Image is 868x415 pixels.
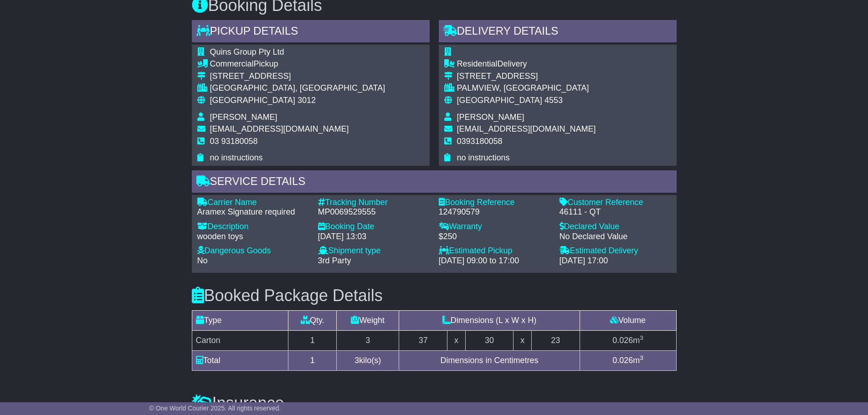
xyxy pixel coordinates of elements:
div: PALMVIEW, [GEOGRAPHIC_DATA] [457,83,596,93]
td: kilo(s) [337,350,399,370]
td: 37 [399,330,447,350]
td: Weight [337,310,399,330]
span: 0393180058 [457,137,503,146]
span: Residential [457,59,498,68]
span: 3012 [298,96,316,105]
td: x [514,330,531,350]
span: [GEOGRAPHIC_DATA] [457,96,542,105]
td: Dimensions in Centimetres [399,350,580,370]
div: wooden toys [197,232,309,242]
td: m [580,350,676,370]
div: Customer Reference [560,198,671,208]
div: Delivery [457,59,596,69]
div: MP0069529555 [318,207,430,217]
sup: 3 [640,334,643,341]
span: 03 93180058 [210,137,258,146]
td: Dimensions (L x W x H) [399,310,580,330]
div: [STREET_ADDRESS] [457,72,596,82]
span: 0.026 [612,356,633,365]
div: Dangerous Goods [197,246,309,256]
td: x [447,330,465,350]
div: $250 [439,232,550,242]
div: Booking Reference [439,198,550,208]
div: No Declared Value [560,232,671,242]
div: Warranty [439,222,550,232]
td: 1 [288,350,337,370]
span: 4553 [544,96,563,105]
div: [DATE] 17:00 [560,256,671,266]
span: No [197,256,208,265]
span: no instructions [210,153,263,162]
div: [DATE] 09:00 to 17:00 [439,256,550,266]
div: Carrier Name [197,198,309,208]
h3: Booked Package Details [192,287,677,305]
td: 3 [337,330,399,350]
div: Estimated Delivery [560,246,671,256]
div: Description [197,222,309,232]
span: [GEOGRAPHIC_DATA] [210,96,295,105]
td: 30 [465,330,514,350]
div: [DATE] 13:03 [318,232,430,242]
span: 0.026 [612,336,633,345]
div: Booking Date [318,222,430,232]
span: 3 [354,356,359,365]
div: Aramex Signature required [197,207,309,217]
span: © One World Courier 2025. All rights reserved. [149,405,281,412]
div: [STREET_ADDRESS] [210,72,385,82]
td: Volume [580,310,676,330]
div: Estimated Pickup [439,246,550,256]
h3: Insurance [192,394,677,412]
td: Type [192,310,288,330]
td: m [580,330,676,350]
div: 46111 - QT [560,207,671,217]
span: [PERSON_NAME] [457,113,524,122]
div: Declared Value [560,222,671,232]
div: [GEOGRAPHIC_DATA], [GEOGRAPHIC_DATA] [210,83,385,93]
div: 124790579 [439,207,550,217]
td: Total [192,350,288,370]
span: [PERSON_NAME] [210,113,277,122]
div: Pickup [210,59,385,69]
span: Commercial [210,59,254,68]
td: 23 [531,330,580,350]
div: Shipment type [318,246,430,256]
td: Carton [192,330,288,350]
sup: 3 [640,354,643,361]
span: Quins Group Pty Ltd [210,47,284,56]
span: 3rd Party [318,256,351,265]
td: 1 [288,330,337,350]
div: Tracking Number [318,198,430,208]
div: Service Details [192,170,677,195]
span: [EMAIL_ADDRESS][DOMAIN_NAME] [210,124,349,133]
td: Qty. [288,310,337,330]
span: [EMAIL_ADDRESS][DOMAIN_NAME] [457,124,596,133]
span: no instructions [457,153,510,162]
div: Delivery Details [439,20,677,45]
div: Pickup Details [192,20,430,45]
